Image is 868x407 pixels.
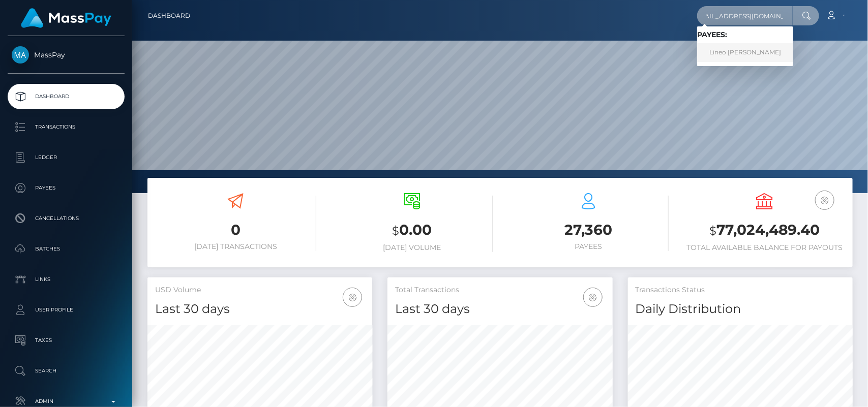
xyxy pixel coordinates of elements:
[332,243,493,252] h6: [DATE] Volume
[8,145,125,170] a: Ledger
[8,175,125,201] a: Payees
[697,43,793,62] a: Lineo [PERSON_NAME]
[12,180,121,196] p: Payees
[8,328,125,353] a: Taxes
[155,220,316,240] h3: 0
[8,84,125,109] a: Dashboard
[12,89,121,104] p: Dashboard
[12,150,121,165] p: Ledger
[8,114,125,140] a: Transactions
[697,6,793,25] input: Search...
[155,300,365,318] h4: Last 30 days
[12,241,121,257] p: Batches
[8,50,125,59] span: MassPay
[8,297,125,323] a: User Profile
[508,242,669,251] h6: Payees
[8,358,125,384] a: Search
[12,272,121,287] p: Links
[155,242,316,251] h6: [DATE] Transactions
[8,267,125,292] a: Links
[508,220,669,240] h3: 27,360
[12,363,121,379] p: Search
[21,8,111,28] img: MassPay Logo
[709,224,716,238] small: $
[636,300,845,318] h4: Daily Distribution
[684,243,845,252] h6: Total Available Balance for Payouts
[395,285,605,295] h5: Total Transactions
[12,302,121,318] p: User Profile
[8,236,125,262] a: Batches
[392,224,399,238] small: $
[395,300,605,318] h4: Last 30 days
[684,220,845,241] h3: 77,024,489.40
[12,333,121,348] p: Taxes
[12,211,121,226] p: Cancellations
[636,285,845,295] h5: Transactions Status
[332,220,493,241] h3: 0.00
[12,119,121,135] p: Transactions
[697,30,793,39] h6: Payees:
[12,46,29,64] img: MassPay
[8,206,125,231] a: Cancellations
[148,5,190,26] a: Dashboard
[155,285,365,295] h5: USD Volume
